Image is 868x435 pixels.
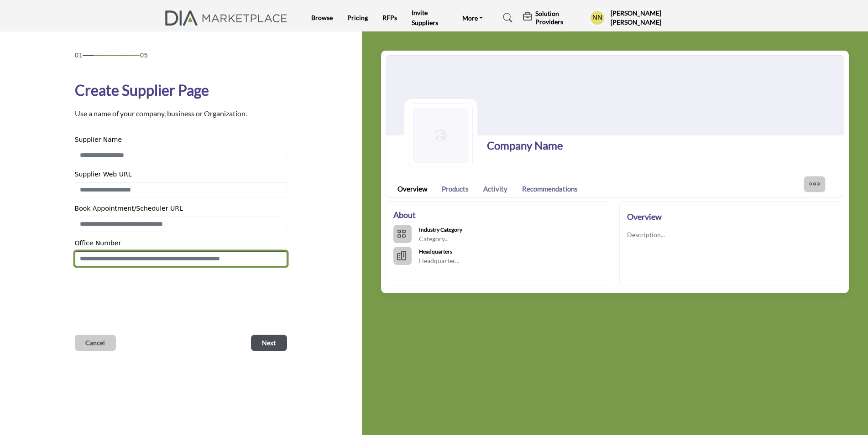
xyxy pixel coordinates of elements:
a: Overview [397,184,427,194]
button: More Options [804,176,826,192]
b: Industry Category [419,226,462,233]
label: Book Appointment/Scheduler URL [75,204,183,213]
a: Recommendations [522,184,578,194]
h2: About [393,209,416,221]
h2: Overview [627,211,662,223]
b: Headquarters [419,248,452,255]
h1: Create Supplier Page [75,79,209,101]
label: Supplier Web URL [75,170,132,179]
span: 01 [75,51,83,60]
span: Cancel [85,338,105,347]
span: Next [262,338,276,347]
p: Headquarter... [419,256,459,265]
img: Logo [409,104,473,167]
button: HeadQuarters [393,247,412,265]
a: Search [494,10,518,25]
p: Description... [627,230,665,239]
img: site Logo [165,10,293,26]
input: Enter Supplier Name [75,148,287,163]
a: Activity [483,184,507,194]
a: More [456,11,490,24]
h5: [PERSON_NAME] [PERSON_NAME] [611,9,703,26]
a: Products [442,184,469,194]
div: Solution Providers [523,10,583,26]
a: Pricing [347,14,368,21]
input: Enter Supplier Web URL [75,182,287,198]
label: Supplier Name [75,135,122,145]
h5: Solution Providers [535,10,583,26]
a: RFPs [382,14,397,21]
input: Enter Office Number Include country code e.g. +1.987.654.3210 [75,251,287,267]
img: Cover Image [386,56,844,135]
input: Enter Book Appointment/Scheduler URL [75,217,287,232]
button: Cancel [75,335,116,351]
h1: Company Name [487,137,563,154]
button: Show hide supplier dropdown [588,8,607,28]
a: Invite Suppliers [412,9,438,26]
button: Next [251,335,287,351]
button: Categories List [393,225,412,243]
p: Use a name of your company, business or Organization. [75,108,247,119]
a: Browse [311,14,333,21]
span: 05 [140,51,148,60]
p: Category... [419,234,462,243]
label: Office Number [75,238,121,248]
